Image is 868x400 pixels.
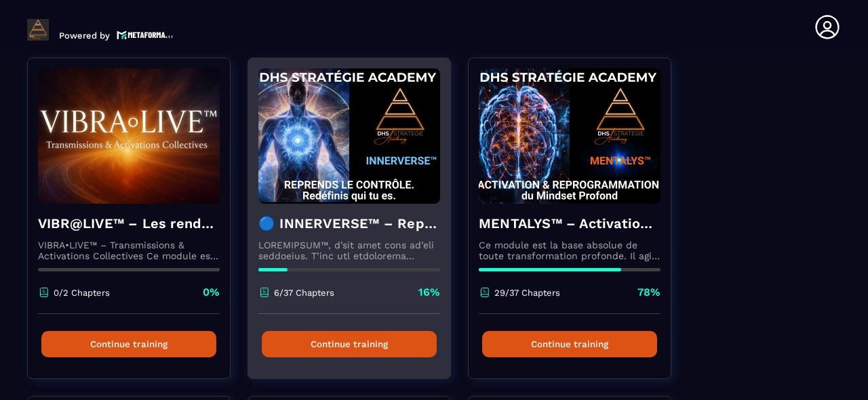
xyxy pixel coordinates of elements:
p: 29/37 Chapters [494,288,560,298]
h4: MENTALYS™ – Activation & Reprogrammation du Mindset Profond [479,214,660,233]
img: logo-branding [27,19,49,41]
h4: 🔵 INNERVERSE™ – Reprogrammation Quantique & Activation du Soi Réel [258,214,440,233]
a: formation-background🔵 INNERVERSE™ – Reprogrammation Quantique & Activation du Soi RéelLOREMIPSUM™... [248,58,468,396]
p: Ce module est la base absolue de toute transformation profonde. Il agit comme une activation du n... [479,240,660,261]
p: 6/37 Chapters [274,288,334,298]
p: 16% [418,285,440,300]
img: formation-background [258,68,440,204]
img: formation-background [479,68,660,204]
a: formation-backgroundMENTALYS™ – Activation & Reprogrammation du Mindset ProfondCe module est la b... [468,58,688,396]
h4: VIBR@LIVE™ – Les rendez-vous d’intégration vivante [38,214,220,233]
p: 78% [637,285,660,300]
button: Continue training [482,331,657,357]
a: formation-backgroundVIBR@LIVE™ – Les rendez-vous d’intégration vivanteVIBRA•LIVE™ – Transmissions... [27,58,248,396]
img: logo [117,29,174,41]
img: formation-background [38,68,220,204]
button: Continue training [41,331,216,357]
p: 0/2 Chapters [54,288,110,298]
p: VIBRA•LIVE™ – Transmissions & Activations Collectives Ce module est un espace vivant. [PERSON_NAM... [38,240,220,261]
button: Continue training [262,331,437,357]
p: Powered by [59,30,110,41]
p: 0% [203,285,220,300]
p: LOREMIPSUM™, d’sit amet cons ad’eli seddoeius. T’inc utl etdolorema aliquaeni ad minimveniamqui n... [258,240,440,261]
